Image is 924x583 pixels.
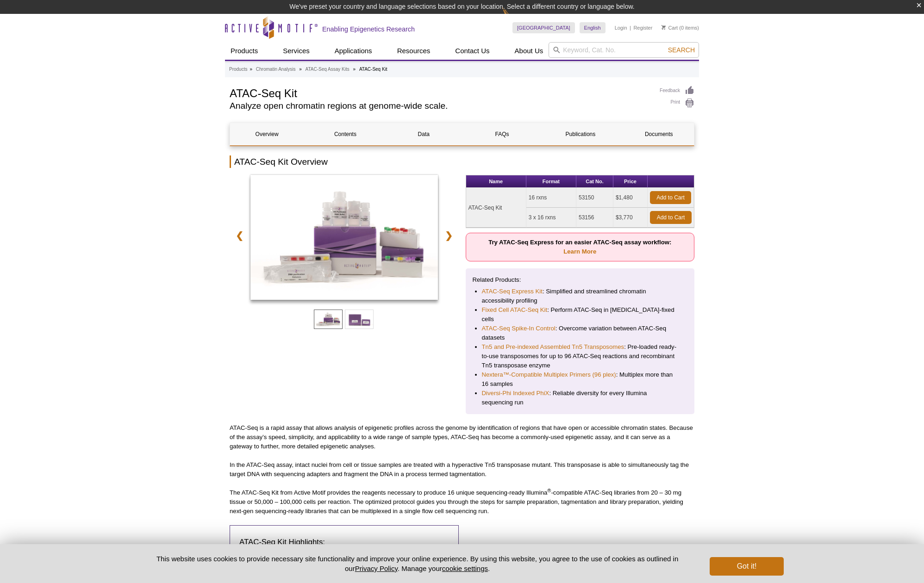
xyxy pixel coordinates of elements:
li: | [630,22,631,33]
a: ATAC-Seq Assay Kits [306,65,350,74]
li: (0 items) [662,22,699,33]
p: Related Products: [473,275,688,285]
a: ❮ [230,225,250,246]
li: » [250,67,252,72]
a: Register [633,25,652,31]
a: Products [225,42,263,60]
a: Nextera™-Compatible Multiplex Primers (96 plex) [482,370,616,379]
button: Got it! [710,557,784,576]
h1: ATAC-Seq Kit [230,86,650,99]
th: Price [613,175,648,188]
h2: Analyze open chromatin regions at genome-wide scale. [230,102,650,110]
img: ATAC-Seq Kit [250,175,438,300]
th: Cat No. [576,175,613,188]
li: : Simplified and streamlined chromatin accessibility profiling [482,287,679,305]
a: Privacy Policy [355,564,398,572]
td: 53150 [576,188,613,208]
a: Publications [543,123,617,145]
a: Services [277,42,315,60]
a: Feedback [660,86,694,96]
a: Resources [392,42,436,60]
a: Applications [329,42,378,60]
a: English [580,22,606,33]
a: Fixed Cell ATAC-Seq Kit [482,305,548,315]
a: [GEOGRAPHIC_DATA] [512,22,575,33]
p: ATAC-Seq is a rapid assay that allows analysis of epigenetic profiles across the genome by identi... [230,423,694,451]
a: ATAC-Seq Express Kit [482,287,543,296]
td: 3 x 16 rxns [526,208,576,228]
a: Diversi-Phi Indexed PhiX [482,389,549,398]
a: Tn5 and Pre-indexed Assembled Tn5 Transposomes [482,342,624,352]
td: $3,770 [613,208,648,228]
a: Data [387,123,461,145]
li: » [299,67,302,72]
a: Learn More [563,248,596,255]
li: ATAC-Seq Kit [359,67,387,72]
a: ❯ [439,225,459,246]
li: : Overcome variation between ATAC-Seq datasets [482,324,679,342]
li: : Multiplex more than 16 samples [482,370,679,389]
sup: ® [547,488,551,493]
a: Cart [662,25,678,31]
img: Your Cart [662,25,666,30]
td: 53156 [576,208,613,228]
li: : Perform ATAC-Seq in [MEDICAL_DATA]-fixed cells [482,305,679,324]
a: ATAC-Seq Spike-In Control [482,324,556,333]
a: Contents [308,123,382,145]
a: Products [229,65,247,74]
p: This website uses cookies to provide necessary site functionality and improve your online experie... [140,554,694,573]
img: Change Here [502,7,527,29]
a: Overview [230,123,304,145]
a: Documents [622,123,696,145]
h2: ATAC-Seq Kit Overview [230,155,694,168]
h2: Enabling Epigenetics Research [322,25,415,33]
a: Print [660,98,694,108]
li: : Pre-loaded ready-to-use transposomes for up to 96 ATAC-Seq reactions and recombinant Tn5 transp... [482,342,679,370]
input: Keyword, Cat. No. [549,42,699,58]
h3: ATAC-Seq Kit Highlights: [239,537,449,548]
p: The ATAC-Seq Kit from Active Motif provides the reagents necessary to produce 16 unique sequencin... [230,488,694,516]
a: Add to Cart [650,211,692,224]
a: FAQs [465,123,539,145]
button: cookie settings [442,564,488,572]
li: » [353,67,356,72]
strong: Try ATAC-Seq Express for an easier ATAC-Seq assay workflow: [488,239,671,255]
th: Name [466,175,526,188]
span: Search [668,46,695,54]
a: ATAC-Seq Kit [250,175,438,303]
a: Add to Cart [650,191,691,204]
li: : Reliable diversity for every Illumina sequencing run [482,389,679,407]
button: Search [665,46,698,54]
td: ATAC-Seq Kit [466,188,526,228]
td: 16 rxns [526,188,576,208]
a: Contact Us [450,42,495,60]
a: Chromatin Analysis [256,65,296,74]
a: About Us [509,42,549,60]
p: In the ATAC-Seq assay, intact nuclei from cell or tissue samples are treated with a hyperactive T... [230,460,694,479]
a: Login [615,25,627,31]
th: Format [526,175,576,188]
td: $1,480 [613,188,648,208]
